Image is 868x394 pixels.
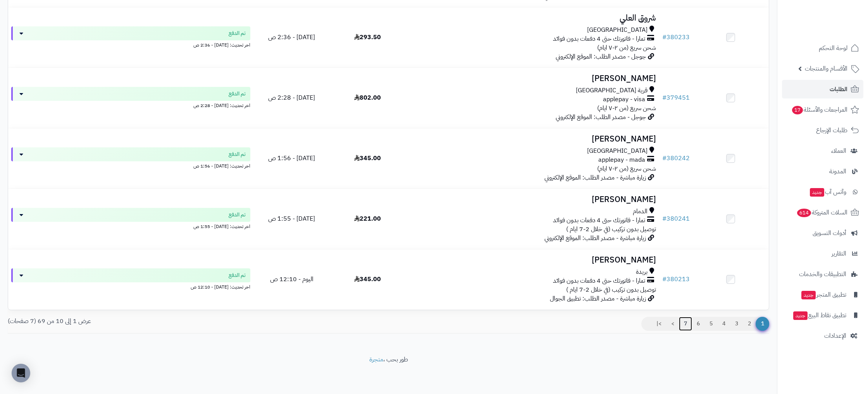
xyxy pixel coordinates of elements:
a: 5 [704,317,718,331]
div: اخر تحديث: [DATE] - 2:28 ص [11,101,250,109]
a: المراجعات والأسئلة17 [782,100,863,119]
span: تم الدفع [229,150,246,158]
span: العملاء [831,145,846,156]
span: توصيل بدون تركيب (في خلال 2-7 ايام ) [566,225,656,234]
span: # [662,154,666,163]
a: 3 [730,317,743,331]
span: 614 [797,209,811,217]
span: [DATE] - 1:56 ص [268,154,315,163]
span: 221.00 [354,214,381,223]
span: توصيل بدون تركيب (في خلال 2-7 ايام ) [566,285,656,294]
a: المدونة [782,162,863,181]
span: التطبيقات والخدمات [799,269,846,280]
div: Open Intercom Messenger [12,364,30,382]
span: لوحة التحكم [819,43,847,54]
a: 2 [743,317,756,331]
span: جديد [793,311,808,320]
a: 4 [717,317,730,331]
div: عرض 1 إلى 10 من 69 (7 صفحات) [2,317,389,326]
a: التقارير [782,244,863,263]
span: الدمام [633,207,648,216]
a: تطبيق نقاط البيعجديد [782,306,863,325]
span: بريدة [636,268,648,276]
span: تطبيق المتجر [801,289,846,300]
span: زيارة مباشرة - مصدر الطلب: الموقع الإلكتروني [544,173,646,182]
span: جديد [810,188,824,197]
a: #380241 [662,214,690,223]
span: اليوم - 12:10 ص [270,275,313,284]
span: شحن سريع (من ٢-٧ ايام) [597,164,656,173]
span: تمارا - فاتورتك حتى 4 دفعات بدون فوائد [553,35,645,43]
span: 293.50 [354,33,381,42]
span: [DATE] - 2:28 ص [268,93,315,102]
span: 345.00 [354,154,381,163]
span: الطلبات [830,84,847,95]
h3: شروق العلي [409,14,656,22]
span: المراجعات والأسئلة [791,104,847,115]
span: applepay - visa [603,95,645,104]
a: 7 [679,317,692,331]
a: العملاء [782,142,863,160]
span: applepay - mada [598,156,645,164]
span: وآتس آب [809,187,846,197]
span: الإعدادات [824,330,846,341]
span: [DATE] - 2:36 ص [268,33,315,42]
span: # [662,214,666,223]
a: التطبيقات والخدمات [782,265,863,283]
div: اخر تحديث: [DATE] - 1:56 ص [11,161,250,169]
span: 802.00 [354,93,381,102]
a: 6 [692,317,705,331]
span: تطبيق نقاط البيع [792,310,846,321]
span: المدونة [829,166,846,177]
span: # [662,275,666,284]
a: #380213 [662,275,690,284]
span: 345.00 [354,275,381,284]
h3: [PERSON_NAME] [409,135,656,143]
a: الطلبات [782,80,863,98]
span: [GEOGRAPHIC_DATA] [587,26,648,35]
span: تمارا - فاتورتك حتى 4 دفعات بدون فوائد [553,216,645,225]
span: جديد [801,291,816,299]
span: التقارير [832,248,846,259]
span: 17 [792,106,803,114]
div: اخر تحديث: [DATE] - 2:36 ص [11,40,250,48]
span: # [662,33,666,42]
span: جوجل - مصدر الطلب: الموقع الإلكتروني [556,112,646,122]
span: تم الدفع [229,29,246,37]
span: طلبات الإرجاع [816,125,847,136]
a: متجرة [369,355,383,364]
a: #379451 [662,93,690,102]
img: logo-2.png [815,6,861,22]
span: تم الدفع [229,90,246,98]
span: # [662,93,666,102]
span: 1 [756,317,769,331]
a: أدوات التسويق [782,224,863,242]
a: السلات المتروكة614 [782,203,863,222]
a: #380233 [662,33,690,42]
a: الإعدادات [782,327,863,345]
a: >| [651,317,666,331]
div: اخر تحديث: [DATE] - 12:10 ص [11,282,250,290]
span: شحن سريع (من ٢-٧ ايام) [597,43,656,52]
span: [GEOGRAPHIC_DATA] [587,147,648,156]
h3: [PERSON_NAME] [409,256,656,264]
span: تم الدفع [229,211,246,219]
a: تطبيق المتجرجديد [782,285,863,304]
a: #380242 [662,154,690,163]
a: لوحة التحكم [782,39,863,57]
h3: [PERSON_NAME] [409,74,656,83]
span: زيارة مباشرة - مصدر الطلب: تطبيق الجوال [550,294,646,303]
span: شحن سريع (من ٢-٧ ايام) [597,104,656,113]
a: > [666,317,679,331]
h3: [PERSON_NAME] [409,195,656,204]
a: طلبات الإرجاع [782,121,863,140]
span: تم الدفع [229,271,246,279]
span: قرية [GEOGRAPHIC_DATA] [576,86,648,95]
span: السلات المتروكة [796,207,847,218]
span: تمارا - فاتورتك حتى 4 دفعات بدون فوائد [553,276,645,285]
span: جوجل - مصدر الطلب: الموقع الإلكتروني [556,52,646,61]
span: [DATE] - 1:55 ص [268,214,315,223]
a: وآتس آبجديد [782,183,863,201]
span: زيارة مباشرة - مصدر الطلب: الموقع الإلكتروني [544,233,646,243]
span: الأقسام والمنتجات [805,63,847,74]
